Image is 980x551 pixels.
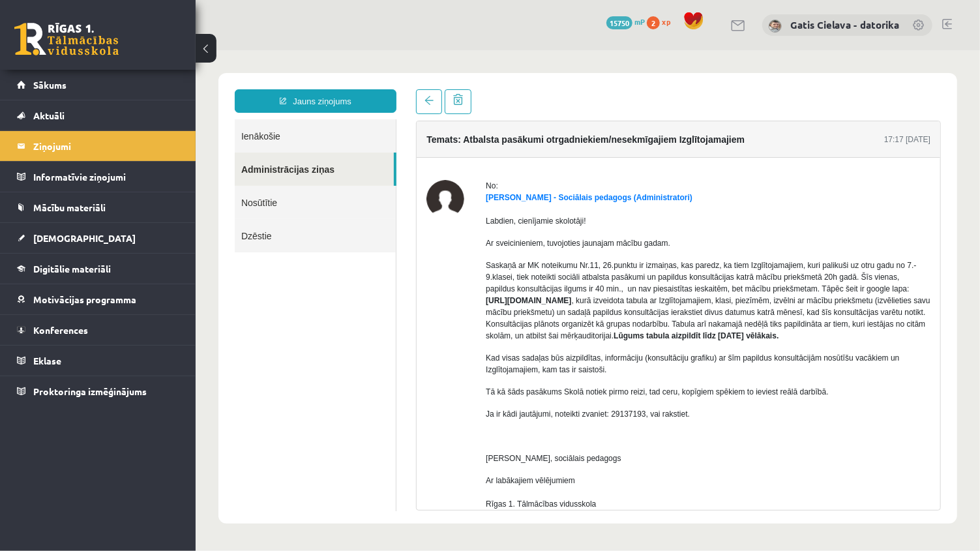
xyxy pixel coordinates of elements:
a: Gatis Cielava - datorika [790,18,899,31]
legend: Informatīvie ziņojumi [33,162,179,192]
p: Kad visas sadaļas būs aizpildītas, informāciju (konsultāciju grafiku) ar šīm papildus konsultācij... [290,302,735,325]
a: Jauns ziņojums [39,39,201,63]
a: Informatīvie ziņojumi [17,162,179,192]
a: Mācību materiāli [17,192,179,222]
span: Proktoringa izmēģinājums [33,385,147,397]
div: 17:17 [DATE] [689,83,735,95]
a: Ienākošie [39,69,200,102]
span: Aktuāli [33,110,65,121]
div: No: [290,130,735,141]
a: 15750 mP [606,16,645,27]
span: mP [634,16,645,27]
a: [PERSON_NAME] - Sociālais pedagogs (Administratori) [290,143,497,152]
a: Digitālie materiāli [17,254,179,284]
img: Gatis Cielava - datorika [769,20,782,33]
span: 2 [647,16,660,29]
span: 15750 [606,16,632,29]
span: Sākums [33,79,67,91]
a: [DEMOGRAPHIC_DATA] [17,223,179,253]
a: Motivācijas programma [17,284,179,314]
a: 2 xp [647,16,677,27]
p: Labdien, cienījamie skolotāji! [290,165,735,177]
span: Digitālie materiāli [33,263,111,275]
span: xp [662,16,670,27]
span: Motivācijas programma [33,293,136,305]
p: Ar labākajiem vēlējumiem Rīgas 1. Tālmācības vidusskola [STREET_ADDRESS] Jautājumi? Zvani! 291371... [290,424,735,483]
span: Mācību materiāli [33,201,106,213]
img: Dagnija Gaubšteina - Sociālais pedagogs [231,130,269,168]
legend: Ziņojumi [33,131,179,161]
h4: Temats: Atbalsta pasākumi otrgadniekiem/nesekmīgajiem Izglītojamajiem [231,84,549,95]
strong: [URL][DOMAIN_NAME] [290,246,376,255]
a: Proktoringa izmēģinājums [17,376,179,406]
span: [DEMOGRAPHIC_DATA] [33,232,136,244]
a: Eklase [17,346,179,376]
p: Ar sveicinieniem, tuvojoties jaunajam mācību gadam. [290,187,735,199]
p: [PERSON_NAME], sociālais pedagogs [290,402,735,414]
p: Tā kā šāds pasākums Skolā notiek pirmo reizi, tad ceru, kopīgiem spēkiem to ieviest reālā darbībā. [290,336,735,348]
a: Rīgas 1. Tālmācības vidusskola [14,23,119,55]
a: Dzēstie [39,169,200,202]
a: Konferences [17,315,179,345]
a: Aktuāli [17,100,179,130]
a: Sākums [17,70,179,100]
p: Saskaņā ar MK noteikumu Nr.11, 26.punktu ir izmaiņas, kas paredz, ka tiem Izglītojamajiem, kuri p... [290,209,735,291]
p: Ja ir kādi jautājumi, noteikti zvaniet: 29137193, vai rakstiet. [290,358,735,370]
strong: Lūgums tabula aizpildīt līdz [DATE] vēlākais. [418,281,583,290]
a: Nosūtītie [39,136,200,169]
span: Eklase [33,355,61,366]
a: Ziņojumi [17,131,179,161]
a: Administrācijas ziņas [39,102,198,136]
span: Konferences [33,324,88,336]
